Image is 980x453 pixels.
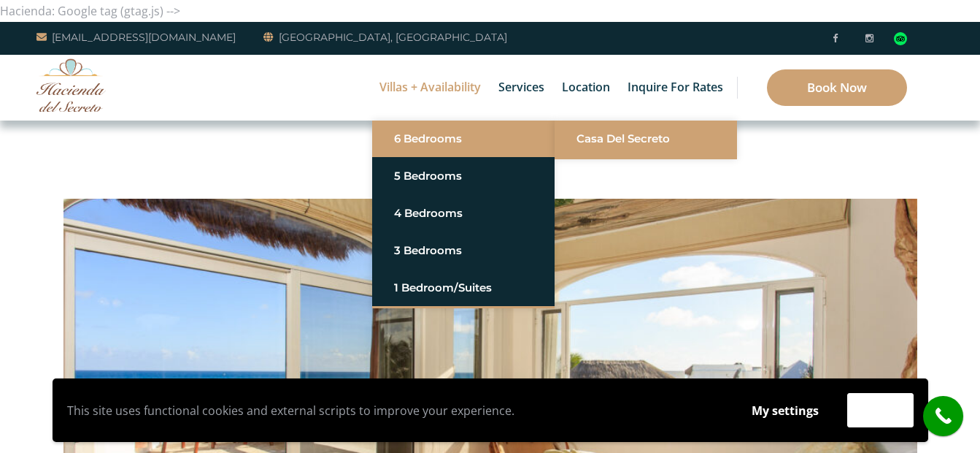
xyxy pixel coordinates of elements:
a: Villas + Availability [372,55,488,121]
a: 1 Bedroom/Suites [394,275,533,301]
a: 4 Bedrooms [394,200,533,226]
a: Services [491,55,552,121]
a: Inquire for Rates [620,55,730,121]
a: Location [555,55,617,121]
a: call [923,396,963,436]
img: Awesome Logo [36,58,106,112]
div: Read traveler reviews on Tripadvisor [894,32,907,45]
a: 3 Bedrooms [394,237,533,264]
p: This site uses functional cookies and external scripts to improve your experience. [67,400,723,422]
button: Accept [847,393,914,427]
i: call [927,400,960,433]
a: 5 Bedrooms [394,163,533,189]
a: Book Now [767,69,907,106]
button: My settings [738,394,833,427]
a: Casa del Secreto [576,126,715,152]
img: Tripadvisor_logomark.svg [894,32,907,45]
a: [EMAIL_ADDRESS][DOMAIN_NAME] [36,28,236,46]
a: 6 Bedrooms [394,126,533,152]
a: [GEOGRAPHIC_DATA], [GEOGRAPHIC_DATA] [263,28,507,46]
